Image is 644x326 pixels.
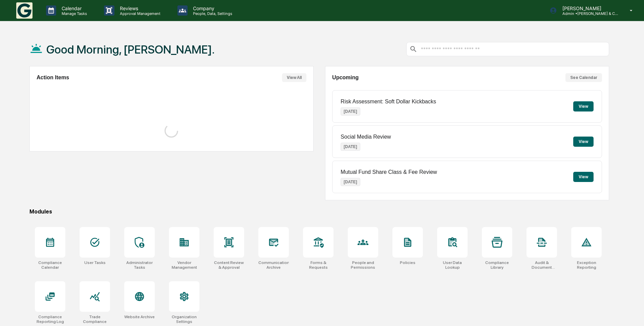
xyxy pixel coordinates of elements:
p: [DATE] [341,107,360,116]
p: Mutual Fund Share Class & Fee Review [341,169,437,175]
h1: Good Morning, [PERSON_NAME]. [46,43,215,56]
button: View All [282,73,306,82]
button: View [573,137,594,147]
div: Administrator Tasks [124,260,155,270]
div: People and Permissions [348,260,378,270]
div: Communications Archive [258,260,289,270]
div: Compliance Library [482,260,512,270]
div: Vendor Management [169,260,199,270]
p: [DATE] [341,178,360,186]
div: Policies [400,260,415,265]
p: Approval Management [114,11,164,16]
h2: Upcoming [332,75,359,81]
p: Calendar [56,5,90,11]
button: View [573,172,594,182]
p: Risk Assessment: Soft Dollar Kickbacks [341,99,436,105]
button: View [573,101,594,111]
p: People, Data, Settings [188,11,236,16]
div: Exception Reporting [571,260,602,270]
div: Content Review & Approval [214,260,244,270]
div: User Data Lookup [437,260,468,270]
p: [DATE] [341,143,360,151]
h2: Action Items [37,75,69,81]
div: User Tasks [84,260,106,265]
img: logo [16,2,33,19]
div: Compliance Reporting Log [35,314,65,324]
div: Trade Compliance [80,314,110,324]
p: Company [188,5,236,11]
div: Modules [29,208,609,215]
p: Manage Tasks [56,11,90,16]
div: Forms & Requests [303,260,334,270]
div: Audit & Document Logs [527,260,557,270]
div: Organization Settings [169,314,199,324]
p: Admin • [PERSON_NAME] & Company, Inc. [557,11,620,16]
div: Compliance Calendar [35,260,65,270]
p: Reviews [114,5,164,11]
div: Website Archive [124,314,155,319]
button: See Calendar [565,73,602,82]
p: Social Media Review [341,134,391,140]
p: [PERSON_NAME] [557,5,620,11]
